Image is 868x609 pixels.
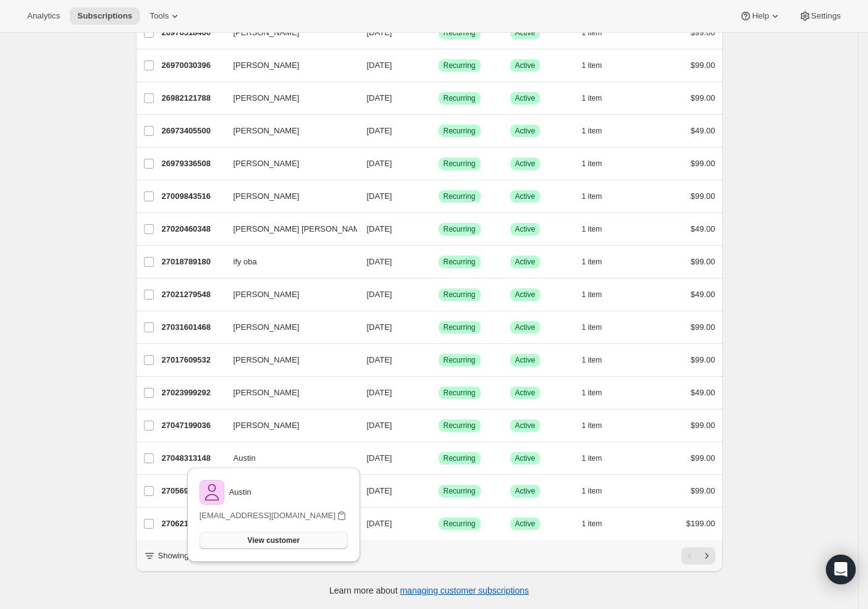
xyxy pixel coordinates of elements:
p: 26970030396 [162,59,224,72]
button: 1 item [582,286,616,303]
span: $99.00 [691,322,715,332]
span: Recurring [444,486,476,496]
p: 27056996668 [162,485,224,497]
span: $99.00 [691,355,715,364]
button: 1 item [582,384,616,401]
span: $99.00 [691,159,715,168]
span: $99.00 [691,486,715,495]
p: Showing 1 to 50 of 113 [158,550,240,562]
div: 27047199036[PERSON_NAME][DATE]SuccessRecurringSuccessActive1 item$99.00 [162,417,715,434]
span: [DATE] [367,126,392,135]
span: Active [515,61,536,70]
span: $99.00 [691,257,715,266]
span: [DATE] [367,191,392,201]
div: 27018789180ify oba[DATE]SuccessRecurringSuccessActive1 item$99.00 [162,253,715,271]
p: 27047199036 [162,419,224,432]
button: [PERSON_NAME] [PERSON_NAME] [226,219,350,239]
span: [DATE] [367,290,392,299]
span: View customer [248,535,300,545]
span: Recurring [444,61,476,70]
p: 27031601468 [162,321,224,334]
span: Active [515,453,536,463]
span: [DATE] [367,257,392,266]
img: variant image [200,480,224,505]
div: 27062141244[PERSON_NAME][DATE]SuccessRecurringSuccessActive1 item$199.00 [162,515,715,532]
span: Active [515,126,536,136]
span: [DATE] [367,486,392,495]
span: [DATE] [367,93,392,103]
span: 1 item [582,93,602,103]
span: [DATE] [367,322,392,332]
span: $99.00 [691,93,715,103]
span: [PERSON_NAME] [234,321,300,334]
button: 1 item [582,417,616,434]
button: [PERSON_NAME] [226,416,350,435]
span: Austin [234,452,256,464]
span: Recurring [444,224,476,234]
div: Open Intercom Messenger [826,555,856,584]
button: Next [698,547,715,565]
button: Austin [226,448,350,468]
div: 26982121788[PERSON_NAME][DATE]SuccessRecurringSuccessActive1 item$99.00 [162,90,715,107]
span: [DATE] [367,388,392,397]
div: 26970030396[PERSON_NAME][DATE]SuccessRecurringSuccessActive1 item$99.00 [162,57,715,74]
span: Active [515,355,536,365]
button: 1 item [582,155,616,172]
span: [PERSON_NAME] [234,59,300,72]
span: Active [515,519,536,529]
span: Recurring [444,191,476,201]
div: 26976518460[PERSON_NAME][DATE]SuccessRecurringSuccessActive1 item$99.00 [162,24,715,41]
span: 1 item [582,126,602,136]
span: [DATE] [367,421,392,430]
span: 1 item [582,453,602,463]
nav: Pagination [681,547,715,565]
p: 27023999292 [162,387,224,399]
button: Subscriptions [70,7,140,25]
button: [PERSON_NAME] [226,317,350,337]
span: [DATE] [367,159,392,168]
span: Active [515,159,536,169]
span: $99.00 [691,61,715,70]
button: 1 item [582,188,616,205]
span: 1 item [582,61,602,70]
span: Subscriptions [77,11,132,21]
p: 27048313148 [162,452,224,464]
button: [PERSON_NAME] [226,23,350,43]
span: 1 item [582,290,602,300]
button: Help [732,7,788,25]
div: 27020460348[PERSON_NAME] [PERSON_NAME][DATE]SuccessRecurringSuccessActive1 item$49.00 [162,220,715,238]
span: [PERSON_NAME] [234,157,300,170]
p: 26979336508 [162,157,224,170]
span: 1 item [582,355,602,365]
div: 26973405500[PERSON_NAME][DATE]SuccessRecurringSuccessActive1 item$49.00 [162,122,715,140]
span: Recurring [444,159,476,169]
span: Recurring [444,290,476,300]
button: [PERSON_NAME] [226,383,350,403]
p: [EMAIL_ADDRESS][DOMAIN_NAME] [200,510,335,522]
span: $99.00 [691,191,715,201]
a: managing customer subscriptions [400,586,529,595]
p: Learn more about [329,584,529,597]
button: View customer [200,532,348,549]
button: Tools [142,7,188,25]
span: [PERSON_NAME] [234,190,300,203]
span: Active [515,191,536,201]
button: [PERSON_NAME] [226,285,350,304]
button: [PERSON_NAME] [226,121,350,141]
p: 26973405500 [162,125,224,137]
span: 1 item [582,388,602,398]
span: 1 item [582,519,602,529]
span: [DATE] [367,61,392,70]
p: 26976518460 [162,27,224,39]
p: 27020460348 [162,223,224,235]
button: Analytics [20,7,67,25]
div: 27009843516[PERSON_NAME][DATE]SuccessRecurringSuccessActive1 item$99.00 [162,188,715,205]
button: 1 item [582,253,616,271]
span: [DATE] [367,519,392,528]
span: [DATE] [367,224,392,233]
span: $49.00 [691,290,715,299]
button: 1 item [582,351,616,369]
span: Active [515,421,536,430]
button: 1 item [582,319,616,336]
span: $99.00 [691,453,715,463]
